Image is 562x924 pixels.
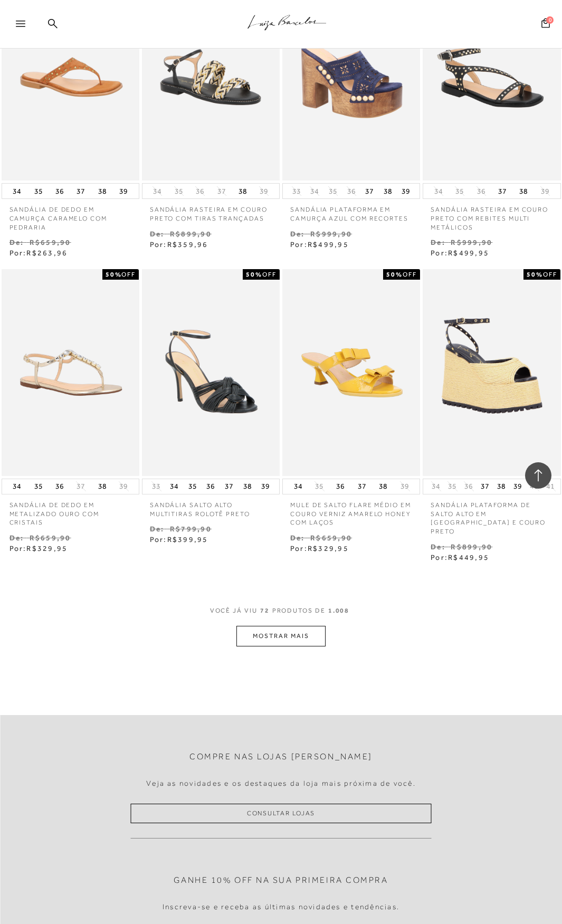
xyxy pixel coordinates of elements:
small: De: [431,542,445,551]
small: R$799,90 [170,525,212,533]
button: 35 [172,186,186,196]
p: SANDÁLIA RASTEIRA EM COURO PRETO COM REBITES MULTI METÁLICOS [423,199,560,232]
button: 34 [167,479,182,494]
button: 35 [452,186,467,196]
button: 39 [398,184,413,198]
h2: Compre nas lojas [PERSON_NAME] [189,752,373,762]
strong: 50% [106,271,122,278]
button: 35 [445,481,460,491]
button: 36 [193,186,207,196]
button: 37 [73,481,88,491]
span: VOCê JÁ VIU [210,606,258,615]
small: De: [290,230,305,238]
button: 33 [289,186,304,196]
a: Consultar Lojas [131,804,432,823]
button: 39 [256,186,271,196]
span: Por: [9,544,68,553]
small: R$899,90 [451,542,492,551]
button: 38 [376,479,390,494]
button: 35 [312,481,327,491]
a: SANDÁLIA SALTO ALTO MULTITIRAS ROLOTÊ PRETO [142,494,280,519]
span: R$399,95 [167,535,208,544]
a: SANDÁLIA DE DEDO EM METALIZADO OURO COM CRISTAIS [2,494,139,527]
span: OFF [403,271,417,278]
span: Por: [9,249,68,257]
span: 0 [546,16,554,24]
span: Por: [431,249,489,257]
small: R$659,90 [30,534,71,542]
span: Por: [150,535,208,544]
span: Por: [290,544,349,553]
button: 34 [9,184,24,198]
img: SANDÁLIA DE DEDO EM METALIZADO OURO COM CRISTAIS [3,271,138,474]
strong: 50% [527,271,543,278]
small: De: [150,525,165,533]
button: 33 [149,481,164,491]
button: 40 [527,481,541,491]
small: De: [150,230,165,238]
button: 38 [380,184,395,198]
a: SANDÁLIA DE DEDO EM CAMURÇA CARAMELO COM PEDRARIA [2,199,139,232]
p: SANDÁLIA PLATAFORMA DE SALTO ALTO EM [GEOGRAPHIC_DATA] E COURO PRETO [423,494,560,536]
img: SANDÁLIA SALTO ALTO MULTITIRAS ROLOTÊ PRETO [143,271,279,474]
button: 39 [397,481,412,491]
button: 35 [31,184,46,198]
small: De: [9,238,24,246]
span: Por: [150,240,208,249]
button: 34 [291,479,306,494]
h4: Inscreva-se e receba as últimas novidades e tendências. [163,902,399,911]
button: 34 [150,186,165,196]
small: De: [9,534,24,542]
button: 39 [510,479,525,494]
button: 37 [478,479,492,494]
button: 38 [95,479,110,494]
button: 34 [9,479,24,494]
a: SANDÁLIA RASTEIRA EM COURO PRETO COM TIRAS TRANÇADAS [142,199,280,223]
button: 35 [31,479,46,494]
button: 41 [543,481,558,491]
button: 35 [326,186,340,196]
button: 34 [428,481,443,491]
span: Por: [431,553,489,561]
button: 39 [258,479,273,494]
span: R$329,95 [26,544,68,553]
button: 39 [538,186,553,196]
img: SANDÁLIA PLATAFORMA DE SALTO ALTO EM RÁFIA E COURO PRETO [424,271,559,474]
p: SANDÁLIA PLATAFORMA EM CAMURÇA AZUL COM RECORTES [282,199,420,223]
button: 37 [222,479,236,494]
small: R$999,90 [310,230,352,238]
span: R$449,95 [448,553,489,561]
h4: Veja as novidades e os destaques da loja mais próxima de você. [146,779,416,788]
span: OFF [543,271,557,278]
small: R$659,90 [310,534,352,542]
button: 37 [495,184,510,198]
button: 36 [344,186,359,196]
button: 35 [185,479,200,494]
span: 72 [260,606,270,626]
strong: 50% [246,271,262,278]
button: 39 [116,184,131,198]
button: 38 [494,479,509,494]
span: Por: [290,240,349,249]
button: 37 [362,184,377,198]
img: MULE DE SALTO FLARE MÉDIO EM COURO VERNIZ AMARELO HONEY COM LAÇOS [283,271,419,474]
a: MULE DE SALTO FLARE MÉDIO EM COURO VERNIZ AMARELO HONEY COM LAÇOS [282,494,420,527]
button: 37 [355,479,369,494]
span: OFF [121,271,136,278]
button: 0 [538,17,553,32]
button: 36 [461,481,476,491]
span: PRODUTOS DE [272,606,326,615]
span: R$499,95 [448,249,489,257]
button: 39 [116,481,131,491]
button: 37 [73,184,88,198]
span: 1.008 [328,606,350,626]
button: 36 [474,186,489,196]
span: R$359,96 [167,240,208,249]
